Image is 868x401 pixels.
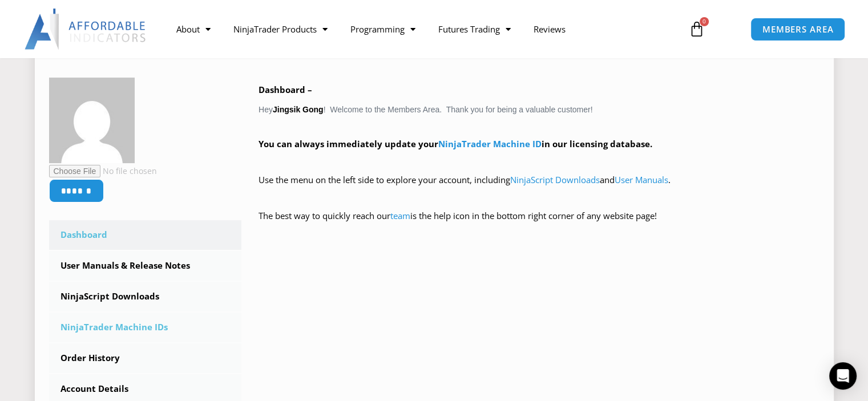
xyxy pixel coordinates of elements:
a: NinjaScript Downloads [49,282,242,311]
nav: Menu [165,16,677,42]
p: The best way to quickly reach our is the help icon in the bottom right corner of any website page! [259,208,819,240]
a: 0 [672,13,722,46]
a: About [165,16,222,42]
a: team [390,210,410,221]
a: Dashboard [49,220,242,250]
div: Hey ! Welcome to the Members Area. Thank you for being a valuable customer! [259,82,819,240]
span: 0 [700,17,709,26]
img: 3e961ded3c57598c38b75bad42f30339efeb9c3e633a926747af0a11817a7dee [49,78,135,163]
a: User Manuals [615,174,668,185]
a: User Manuals & Release Notes [49,251,242,281]
a: Reviews [522,16,577,42]
span: MEMBERS AREA [762,25,834,34]
a: Programming [339,16,427,42]
div: Open Intercom Messenger [829,362,857,390]
a: Order History [49,343,242,373]
strong: You can always immediately update your in our licensing database. [259,138,652,149]
strong: Jingsik Gong [273,105,324,114]
a: NinjaScript Downloads [510,174,600,185]
a: NinjaTrader Machine ID [438,138,542,149]
img: LogoAI | Affordable Indicators – NinjaTrader [25,9,147,50]
a: MEMBERS AREA [750,18,846,41]
p: Use the menu on the left side to explore your account, including and . [259,172,819,204]
a: NinjaTrader Machine IDs [49,313,242,342]
a: NinjaTrader Products [222,16,339,42]
b: Dashboard – [259,84,312,95]
a: Futures Trading [427,16,522,42]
